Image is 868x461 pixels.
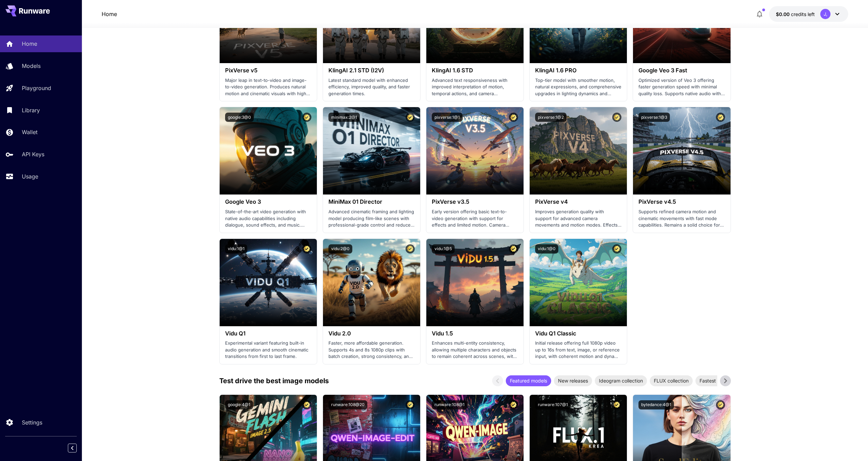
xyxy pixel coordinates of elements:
[535,208,621,229] p: Improves generation quality with support for advanced camera movements and motion modes. Effects ...
[432,199,518,205] h3: PixVerse v3.5
[554,375,592,386] div: New releases
[695,377,737,384] span: Fastest models
[650,377,693,384] span: FLUX collection
[102,10,117,18] a: Home
[406,400,415,409] button: Certified Model – Vetted for best performance and includes a commercial license.
[225,199,311,205] h3: Google Veo 3
[535,113,567,122] button: pixverse:1@2
[530,239,627,326] img: alt
[220,107,317,195] img: alt
[328,340,415,360] p: Faster, more affordable generation. Supports 4s and 8s 1080p clips with batch creation, strong co...
[432,208,518,229] p: Early version offering basic text-to-video generation with support for effects and limited motion...
[432,67,518,74] h3: KlingAI 1.6 STD
[638,113,670,122] button: pixverse:1@3
[820,9,830,19] div: J,
[328,67,415,74] h3: KlingAI 2.1 STD (I2V)
[323,107,420,195] img: alt
[328,208,415,229] p: Advanced cinematic framing and lighting model producing film-like scenes with professional-grade ...
[595,377,647,384] span: Ideogram collection
[595,375,647,386] div: Ideogram collection
[650,375,693,386] div: FLUX collection
[530,107,627,195] img: alt
[225,67,311,74] h3: PixVerse v5
[776,11,791,17] span: $0.00
[225,208,311,229] p: State-of-the-art video generation with native audio capabilities including dialogue, sound effect...
[716,400,725,409] button: Certified Model – Vetted for best performance and includes a commercial license.
[769,6,848,22] button: $0.00J,
[328,400,367,409] button: runware:108@20
[22,150,44,158] p: API Keys
[406,244,415,254] button: Certified Model – Vetted for best performance and includes a commercial license.
[328,77,415,97] p: Latest standard model with enhanced efficiency, improved quality, and faster generation times.
[509,244,518,254] button: Certified Model – Vetted for best performance and includes a commercial license.
[426,239,524,326] img: alt
[22,128,38,136] p: Wallet
[535,244,558,254] button: vidu:1@0
[633,107,730,195] img: alt
[328,199,415,205] h3: MiniMax 01 Director
[612,400,621,409] button: Certified Model – Vetted for best performance and includes a commercial license.
[638,67,725,74] h3: Google Veo 3 Fast
[22,172,38,181] p: Usage
[219,376,329,386] p: Test drive the best image models
[432,113,462,122] button: pixverse:1@1
[432,77,518,97] p: Advanced text responsiveness with improved interpretation of motion, temporal actions, and camera...
[506,375,551,386] div: Featured models
[535,199,621,205] h3: PixVerse v4
[102,10,117,18] nav: breadcrumb
[302,244,311,254] button: Certified Model – Vetted for best performance and includes a commercial license.
[328,330,415,337] h3: Vidu 2.0
[406,113,415,122] button: Certified Model – Vetted for best performance and includes a commercial license.
[535,67,621,74] h3: KlingAI 1.6 PRO
[791,11,815,17] span: credits left
[22,106,40,114] p: Library
[776,11,815,18] div: $0.00
[225,77,311,97] p: Major leap in text-to-video and image-to-video generation. Produces natural motion and cinematic ...
[638,400,674,409] button: bytedance:4@1
[535,330,621,337] h3: Vidu Q1 Classic
[22,62,41,70] p: Models
[612,244,621,254] button: Certified Model – Vetted for best performance and includes a commercial license.
[22,418,42,427] p: Settings
[225,340,311,360] p: Experimental variant featuring built-in audio generation and smooth cinematic transitions from fi...
[432,400,467,409] button: runware:108@1
[225,330,311,337] h3: Vidu Q1
[22,40,37,48] p: Home
[638,208,725,229] p: Supports refined camera motion and cinematic movements with fast mode capabilities. Remains a sol...
[22,84,51,92] p: Playground
[302,400,311,409] button: Certified Model – Vetted for best performance and includes a commercial license.
[73,442,82,454] div: Collapse sidebar
[323,239,420,326] img: alt
[432,330,518,337] h3: Vidu 1.5
[225,113,254,122] button: google:3@0
[220,239,317,326] img: alt
[509,113,518,122] button: Certified Model – Vetted for best performance and includes a commercial license.
[426,107,524,195] img: alt
[535,77,621,97] p: Top-tier model with smoother motion, natural expressions, and comprehensive upgrades in lighting ...
[509,400,518,409] button: Certified Model – Vetted for best performance and includes a commercial license.
[432,244,455,254] button: vidu:1@5
[506,377,551,384] span: Featured models
[716,113,725,122] button: Certified Model – Vetted for best performance and includes a commercial license.
[328,244,352,254] button: vidu:2@0
[638,199,725,205] h3: PixVerse v4.5
[68,444,77,452] button: Collapse sidebar
[432,340,518,360] p: Enhances multi-entity consistency, allowing multiple characters and objects to remain coherent ac...
[638,77,725,97] p: Optimized version of Veo 3 offering faster generation speed with minimal quality loss. Supports n...
[225,400,253,409] button: google:4@1
[554,377,592,384] span: New releases
[612,113,621,122] button: Certified Model – Vetted for best performance and includes a commercial license.
[225,244,247,254] button: vidu:1@1
[302,113,311,122] button: Certified Model – Vetted for best performance and includes a commercial license.
[695,375,737,386] div: Fastest models
[535,340,621,360] p: Initial release offering full 1080p video up to 16s from text, image, or reference input, with co...
[328,113,360,122] button: minimax:2@1
[535,400,571,409] button: runware:107@1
